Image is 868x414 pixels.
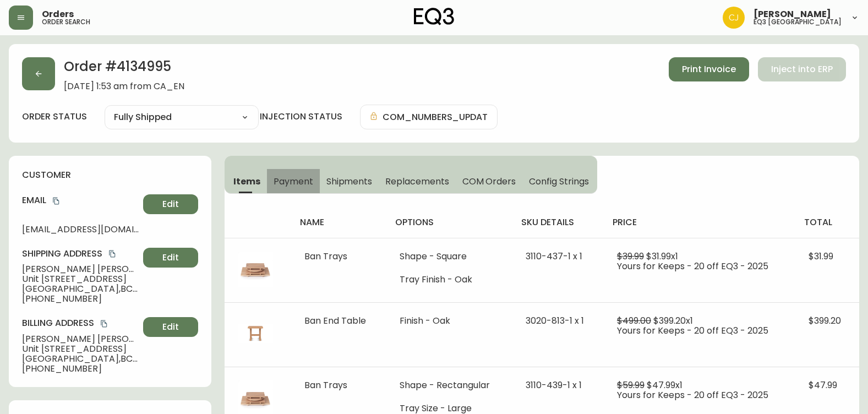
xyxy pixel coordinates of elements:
[414,8,455,25] img: logo
[22,274,139,284] span: Unit [STREET_ADDRESS]
[613,216,787,228] h4: price
[754,19,842,25] h5: eq3 [GEOGRAPHIC_DATA]
[653,314,693,327] span: $399.20 x 1
[22,354,139,364] span: [GEOGRAPHIC_DATA] , BC , V7L 0J2 , CA
[143,248,198,268] button: Edit
[521,216,595,228] h4: sku details
[526,250,582,263] span: 3110-437-1 x 1
[617,379,645,391] span: $59.99
[300,216,378,228] h4: name
[22,194,139,206] h4: Email
[22,264,139,274] span: [PERSON_NAME] [PERSON_NAME]
[22,248,139,260] h4: Shipping Address
[400,252,499,262] li: Shape - Square
[526,379,582,391] span: 3110-439-1 x 1
[22,317,139,329] h4: Billing Address
[400,275,499,285] li: Tray Finish - Oak
[22,294,139,304] span: [PHONE_NUMBER]
[723,7,745,29] img: 7836c8950ad67d536e8437018b5c2533
[143,317,198,337] button: Edit
[238,252,273,287] img: c6054c65-659c-4a0e-98af-396313fae864Optional[Ban%20Trays%20LP.jpg].jpg
[304,379,347,391] span: Ban Trays
[22,284,139,294] span: [GEOGRAPHIC_DATA] , BC , V7L 0J2 , CA
[260,111,342,123] h4: injection status
[809,379,837,391] span: $47.99
[233,176,260,187] span: Items
[400,404,499,413] li: Tray Size - Large
[529,176,588,187] span: Config Strings
[526,314,584,327] span: 3020-813-1 x 1
[22,225,139,235] span: [EMAIL_ADDRESS][DOMAIN_NAME]
[647,379,683,391] span: $47.99 x 1
[22,169,198,181] h4: customer
[22,344,139,354] span: Unit [STREET_ADDRESS]
[22,111,87,123] label: order status
[400,316,499,326] li: Finish - Oak
[809,314,841,327] span: $399.20
[42,19,90,25] h5: order search
[617,260,768,273] span: Yours for Keeps - 20 off EQ3 - 2025
[669,57,749,81] button: Print Invoice
[51,195,62,206] button: copy
[143,194,198,214] button: Edit
[162,321,179,333] span: Edit
[617,314,651,327] span: $499.00
[617,324,768,337] span: Yours for Keeps - 20 off EQ3 - 2025
[754,10,831,19] span: [PERSON_NAME]
[162,252,179,264] span: Edit
[107,248,118,259] button: copy
[274,176,313,187] span: Payment
[238,316,273,351] img: 3020-813-MC-400-1-ckdoyf2z48vq501988cm1veth.jpg
[395,216,504,228] h4: options
[462,176,516,187] span: COM Orders
[99,318,110,329] button: copy
[385,176,449,187] span: Replacements
[304,250,347,263] span: Ban Trays
[64,81,184,91] span: [DATE] 1:53 am from CA_EN
[162,198,179,210] span: Edit
[400,380,499,390] li: Shape - Rectangular
[682,63,736,75] span: Print Invoice
[304,314,366,327] span: Ban End Table
[22,364,139,374] span: [PHONE_NUMBER]
[42,10,74,19] span: Orders
[804,216,850,228] h4: total
[617,389,768,401] span: Yours for Keeps - 20 off EQ3 - 2025
[22,334,139,344] span: [PERSON_NAME] [PERSON_NAME]
[64,57,184,81] h2: Order # 4134995
[646,250,678,263] span: $31.99 x 1
[809,250,833,263] span: $31.99
[617,250,644,263] span: $39.99
[326,176,373,187] span: Shipments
